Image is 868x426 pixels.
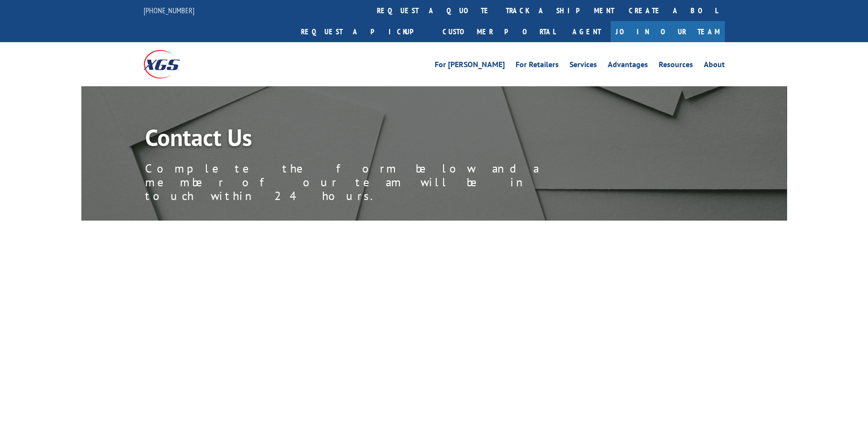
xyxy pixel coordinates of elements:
[563,21,611,42] a: Agent
[570,61,597,72] a: Services
[516,61,559,72] a: For Retailers
[294,21,435,42] a: Request a pickup
[608,61,648,72] a: Advantages
[435,21,563,42] a: Customer Portal
[144,5,195,15] a: [PHONE_NUMBER]
[145,125,586,154] h1: Contact Us
[659,61,693,72] a: Resources
[145,162,586,203] p: Complete the form below and a member of our team will be in touch within 24 hours.
[435,61,505,72] a: For [PERSON_NAME]
[704,61,725,72] a: About
[611,21,725,42] a: Join Our Team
